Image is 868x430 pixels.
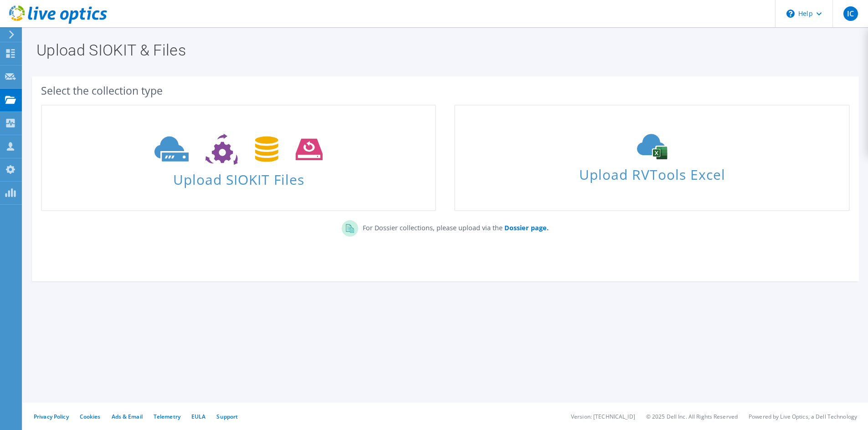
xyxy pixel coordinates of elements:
a: Dossier page. [503,223,549,232]
a: Privacy Policy [34,413,69,420]
li: Powered by Live Optics, a Dell Technology [749,413,857,420]
h1: Upload SIOKIT & Files [36,42,850,58]
li: © 2025 Dell Inc. All Rights Reserved [646,413,738,420]
span: Upload SIOKIT Files [42,167,435,187]
a: Ads & Email [112,413,143,420]
li: Version: [TECHNICAL_ID] [571,413,635,420]
p: For Dossier collections, please upload via the [358,220,549,233]
b: Dossier page. [504,223,549,232]
a: Upload RVTools Excel [454,105,849,211]
a: Upload SIOKIT Files [41,105,436,211]
div: Select the collection type [41,86,850,96]
a: Cookies [80,413,101,420]
svg: \n [786,10,795,18]
span: Upload RVTools Excel [455,162,848,182]
a: Support [216,413,238,420]
a: EULA [191,413,205,420]
a: Telemetry [154,413,180,420]
span: IC [843,6,858,21]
